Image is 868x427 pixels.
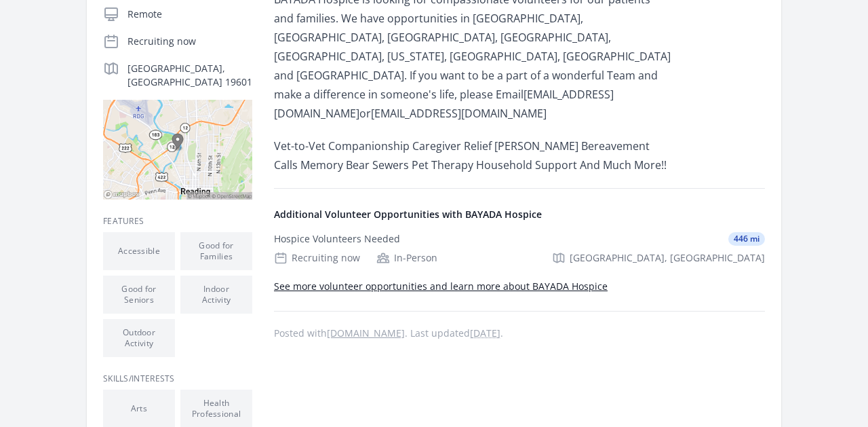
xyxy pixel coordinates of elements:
h3: Skills/Interests [103,373,252,384]
div: Hospice Volunteers Needed [274,232,400,246]
div: In-Person [376,251,437,265]
p: Posted with . Last updated . [274,328,765,339]
span: [GEOGRAPHIC_DATA], [GEOGRAPHIC_DATA] [570,251,765,265]
img: Map [103,100,252,200]
p: [GEOGRAPHIC_DATA], [GEOGRAPHIC_DATA] 19601 [127,62,252,89]
div: Recruiting now [274,251,360,265]
span: 446 mi [728,232,765,246]
p: Vet-to-Vet Companionship Caregiver Relief [PERSON_NAME] Bereavement Calls Memory Bear Sewers Pet ... [274,136,671,174]
abbr: Wed, Apr 16, 2025 5:55 PM [470,327,500,339]
li: Outdoor Activity [103,319,175,357]
a: Hospice Volunteers Needed 446 mi Recruiting now In-Person [GEOGRAPHIC_DATA], [GEOGRAPHIC_DATA] [269,221,770,276]
li: Indoor Activity [180,276,252,314]
h3: Features [103,216,252,227]
li: Accessible [103,232,175,270]
li: Good for Families [180,232,252,270]
h4: Additional Volunteer Opportunities with BAYADA Hospice [274,208,765,221]
p: Recruiting now [127,35,252,48]
a: [DOMAIN_NAME] [327,327,405,339]
p: Remote [127,7,252,21]
a: See more volunteer opportunities and learn more about BAYADA Hospice [274,280,608,293]
li: Good for Seniors [103,276,175,314]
